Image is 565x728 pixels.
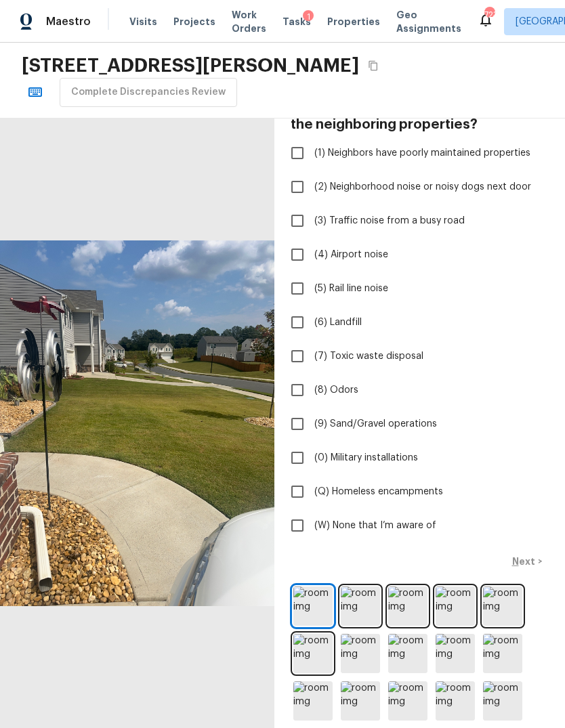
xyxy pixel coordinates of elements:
span: (9) Sand/Gravel operations [314,417,437,431]
span: (5) Rail line noise [314,282,388,295]
img: room img [436,681,475,721]
span: (4) Airport noise [314,248,388,261]
span: Maestro [46,15,91,28]
span: Visits [129,15,157,28]
span: (2) Neighborhood noise or noisy dogs next door [314,180,531,194]
span: (W) None that I’m aware of [314,519,436,532]
span: (6) Landfill [314,316,362,329]
span: (Q) Homeless encampments [314,485,443,498]
img: room img [293,681,333,721]
img: room img [341,634,380,673]
span: Work Orders [232,8,266,35]
span: (8) Odors [314,383,358,397]
img: room img [483,681,522,721]
img: room img [483,634,522,673]
span: (0) Military installations [314,451,418,465]
span: Properties [327,15,380,28]
span: (1) Neighbors have poorly maintained properties [314,146,530,160]
span: Geo Assignments [396,8,461,35]
span: (7) Toxic waste disposal [314,349,423,363]
span: Tasks [282,17,311,26]
img: room img [341,681,380,721]
span: Projects [173,15,215,28]
img: room img [341,586,380,626]
button: Copy Address [364,57,382,74]
h2: [STREET_ADDRESS][PERSON_NAME] [22,53,359,78]
div: 723 [484,8,494,22]
img: room img [483,586,522,626]
img: room img [293,586,333,626]
img: room img [436,586,475,626]
img: room img [388,681,427,721]
span: (3) Traffic noise from a busy road [314,214,465,228]
img: room img [388,586,427,626]
img: room img [293,634,333,673]
div: 1 [303,10,314,24]
img: room img [388,634,427,673]
img: room img [436,634,475,673]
